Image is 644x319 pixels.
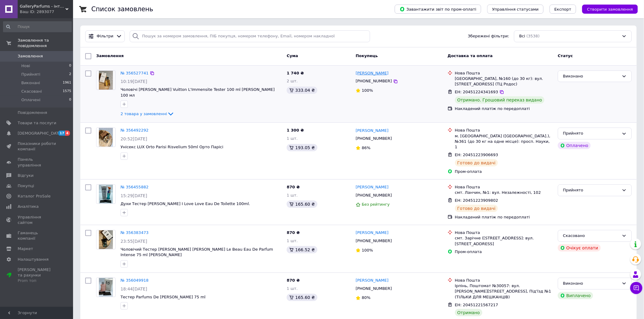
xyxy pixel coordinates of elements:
span: Каталог ProSale [18,194,51,199]
span: Покупець [356,53,378,58]
span: Замовлення [96,53,124,58]
span: ЕН: 20451223906693 [455,153,498,157]
div: Нова Пошта [455,230,553,235]
span: Завантажити звіт по пром-оплаті [400,6,476,12]
span: 20:52[DATE] [121,136,147,141]
span: Створити замовлення [587,7,633,12]
span: Панель управління [18,157,56,168]
span: Доставка та оплата [448,53,493,58]
a: № 356492292 [121,128,149,132]
a: Фото товару [96,70,116,90]
div: 166.52 ₴ [287,246,317,253]
a: Унісекс LUX Orto Parisi Risvelium 50ml Орто Парісі [121,145,223,149]
span: 2 товара у замовленні [121,111,167,116]
span: Повідомлення [18,110,47,115]
span: 1575 [63,89,71,94]
span: [PHONE_NUMBER] [356,286,392,291]
span: 17 [58,131,65,136]
span: 1 шт. [287,136,298,141]
span: 1 шт. [287,193,298,197]
a: [PERSON_NAME] [356,128,389,134]
span: 15:29[DATE] [121,193,147,198]
span: 2 [69,72,71,77]
div: Виплачено [558,292,593,299]
a: Фото товару [96,230,116,249]
div: Накладений платіж по передоплаті [455,214,553,220]
a: Чоловічий Тестер [PERSON_NAME] [PERSON_NAME] Le Beau Eau De Parfum Intense 75 ml [PERSON_NAME] [121,247,273,257]
div: Нова Пошта [455,278,553,283]
div: Нова Пошта [455,184,553,190]
h1: Список замовлень [91,5,153,13]
span: 1 300 ₴ [287,128,304,132]
span: 80% [362,295,371,300]
div: Накладений платіж по передоплаті [455,106,553,111]
span: 18:44[DATE] [121,286,147,291]
span: Скасовані [21,89,42,94]
div: Виконано [563,73,619,80]
a: Тестер Parfums De [PERSON_NAME] 75 ml [121,295,205,299]
span: [PHONE_NUMBER] [356,193,392,197]
a: № 356049918 [121,278,149,283]
div: 165.60 ₴ [287,294,317,301]
span: Духи Тестер [PERSON_NAME] I Love Love Eau De Toilette 100ml. [121,201,250,206]
a: [PERSON_NAME] [356,230,389,236]
span: 86% [362,146,371,150]
button: Чат з покупцем [630,282,642,294]
span: Всі [519,33,525,39]
span: Збережені фільтри: [468,33,509,39]
span: 10:19[DATE] [121,79,147,84]
a: [PERSON_NAME] [356,278,389,283]
span: Відгуки [18,173,33,178]
input: Пошук [3,21,72,32]
span: [PHONE_NUMBER] [356,136,392,141]
span: 100% [362,248,373,252]
span: 23:55[DATE] [121,239,147,244]
div: 193.05 ₴ [287,144,317,151]
a: Створити замовлення [576,7,638,11]
img: Фото товару [99,185,113,204]
a: 2 товара у замовленні [121,111,174,116]
span: 870 ₴ [287,185,300,189]
span: 4 [65,131,70,136]
span: Управління сайтом [18,214,56,225]
span: Показники роботи компанії [18,141,56,152]
span: 100% [362,88,373,93]
span: Покупці [18,183,34,189]
div: Готово до видачі [455,159,498,166]
span: GalleryParfums - інтернет магазин парфумерії [20,4,65,9]
span: Без рейтингу [362,202,390,207]
div: Прийнято [563,187,619,194]
div: 165.60 ₴ [287,201,317,208]
span: 870 ₴ [287,278,300,283]
span: Замовлення [18,53,43,59]
span: Замовлення та повідомлення [18,38,73,49]
div: Ірпінь, Поштомат №30057: вул. [PERSON_NAME][STREET_ADDRESS], Під'їзд №1 (ТІЛЬКИ ДЛЯ МЕШКАНЦІВ) [455,283,553,300]
span: Нові [21,63,30,69]
div: Виконано [563,280,619,287]
span: [PHONE_NUMBER] [356,79,392,83]
button: Експорт [550,5,576,14]
span: Статус [558,53,573,58]
a: № 356455882 [121,185,149,189]
a: № 356383473 [121,230,149,235]
span: ЕН: 20451224341693 [455,90,498,94]
div: [GEOGRAPHIC_DATA], №160 (до 30 кг): вул. [STREET_ADDRESS] (ТЦ Родос) [455,76,553,87]
div: Оплачено [558,142,591,149]
button: Створити замовлення [582,5,638,14]
div: Prom топ [18,278,56,283]
a: Фото товару [96,128,116,147]
span: Cума [287,53,298,58]
img: Фото товару [99,128,113,147]
img: Фото товару [99,230,113,249]
div: Нова Пошта [455,128,553,133]
div: Пром-оплата [455,249,553,255]
div: Готово до видачі [455,205,498,212]
div: смт. Ланчин, №1: вул. Незалежності, 102 [455,190,553,195]
div: смт. Зарічне ([STREET_ADDRESS]: вул. [STREET_ADDRESS] [455,235,553,246]
span: [DEMOGRAPHIC_DATA] [18,131,63,136]
span: 1 шт. [287,238,298,243]
span: 1 шт. [287,286,298,291]
span: Маркет [18,246,33,252]
div: Отримано [455,309,482,316]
